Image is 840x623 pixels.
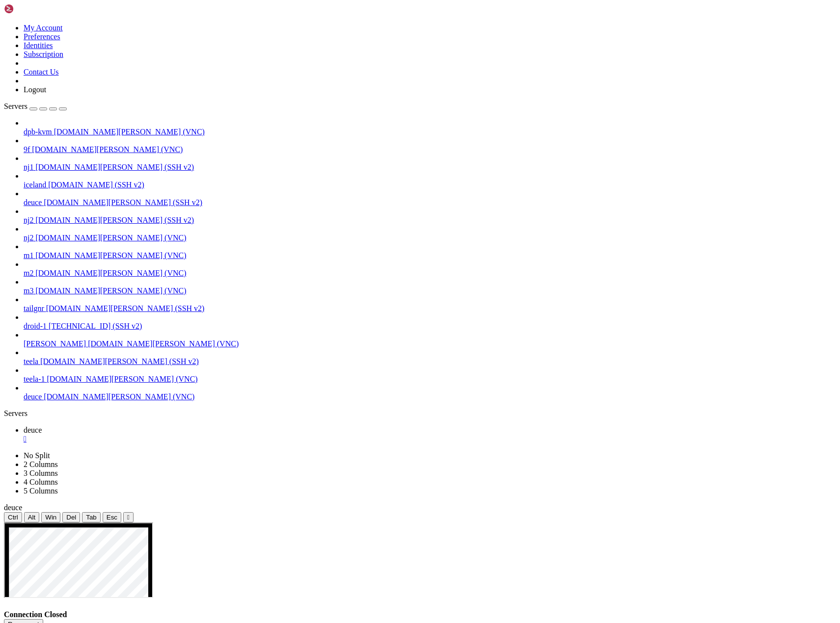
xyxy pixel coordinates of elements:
[82,512,101,522] button: Tab
[24,216,33,224] span: nj2
[24,251,33,260] span: m1
[66,514,76,521] span: Del
[8,514,18,521] span: Ctrl
[4,409,836,418] div: Servers
[45,514,56,521] span: Win
[54,128,205,136] span: [DOMAIN_NAME][PERSON_NAME] (VNC)
[24,435,836,443] a: 
[4,503,22,512] span: deuce
[35,216,194,224] span: [DOMAIN_NAME][PERSON_NAME] (SSH v2)
[24,392,42,401] span: deuce
[127,514,130,521] div: 
[24,225,836,242] li: nj2 [DOMAIN_NAME][PERSON_NAME] (VNC)
[4,610,67,619] span: Connection Closed
[28,514,36,521] span: Alt
[24,322,836,331] a: droid-1 [TECHNICAL_ID] (SSH v2)
[24,426,42,434] span: deuce
[35,163,194,171] span: [DOMAIN_NAME][PERSON_NAME] (SSH v2)
[24,216,836,225] a: nj2 [DOMAIN_NAME][PERSON_NAME] (SSH v2)
[24,242,836,260] li: m1 [DOMAIN_NAME][PERSON_NAME] (VNC)
[46,304,205,312] span: [DOMAIN_NAME][PERSON_NAME] (SSH v2)
[24,145,30,154] span: 9f
[24,322,47,330] span: droid-1
[24,32,60,41] a: Preferences
[24,295,836,313] li: tailgnr [DOMAIN_NAME][PERSON_NAME] (SSH v2)
[35,251,186,260] span: [DOMAIN_NAME][PERSON_NAME] (VNC)
[62,512,80,522] button: Del
[88,339,239,348] span: [DOMAIN_NAME][PERSON_NAME] (VNC)
[24,128,52,136] span: dpb-kvm
[24,304,44,312] span: tailgnr
[4,4,60,14] img: Shellngn
[24,339,86,348] span: [PERSON_NAME]
[4,102,67,110] a: Servers
[123,512,134,522] button: 
[24,163,836,172] a: nj1 [DOMAIN_NAME][PERSON_NAME] (SSH v2)
[24,348,836,366] li: teela [DOMAIN_NAME][PERSON_NAME] (SSH v2)
[24,128,836,136] a: dpb-kvm [DOMAIN_NAME][PERSON_NAME] (VNC)
[107,514,117,521] span: Esc
[24,41,53,50] a: Identities
[24,198,42,207] span: deuce
[24,269,33,277] span: m2
[32,145,183,154] span: [DOMAIN_NAME][PERSON_NAME] (VNC)
[24,189,836,207] li: deuce [DOMAIN_NAME][PERSON_NAME] (SSH v2)
[24,251,836,260] a: m1 [DOMAIN_NAME][PERSON_NAME] (VNC)
[24,375,836,384] a: teela-1 [DOMAIN_NAME][PERSON_NAME] (VNC)
[24,145,836,154] a: 9f [DOMAIN_NAME][PERSON_NAME] (VNC)
[24,163,33,171] span: nj1
[24,313,836,331] li: droid-1 [TECHNICAL_ID] (SSH v2)
[4,512,22,522] button: Ctrl
[24,304,836,313] a: tailgnr [DOMAIN_NAME][PERSON_NAME] (SSH v2)
[41,512,60,522] button: Win
[24,426,836,443] a: deuce
[24,24,63,32] a: My Account
[24,460,58,468] a: 2 Columns
[35,286,186,295] span: [DOMAIN_NAME][PERSON_NAME] (VNC)
[24,68,59,76] a: Contact Us
[24,469,58,477] a: 3 Columns
[49,322,142,330] span: [TECHNICAL_ID] (SSH v2)
[44,392,194,401] span: [DOMAIN_NAME][PERSON_NAME] (VNC)
[24,357,836,366] a: teela [DOMAIN_NAME][PERSON_NAME] (SSH v2)
[24,384,836,401] li: deuce [DOMAIN_NAME][PERSON_NAME] (VNC)
[24,375,45,383] span: teela-1
[24,119,836,136] li: dpb-kvm [DOMAIN_NAME][PERSON_NAME] (VNC)
[24,451,50,460] a: No Split
[24,487,58,495] a: 5 Columns
[24,207,836,225] li: nj2 [DOMAIN_NAME][PERSON_NAME] (SSH v2)
[24,278,836,295] li: m3 [DOMAIN_NAME][PERSON_NAME] (VNC)
[24,357,38,365] span: teela
[40,357,199,365] span: [DOMAIN_NAME][PERSON_NAME] (SSH v2)
[24,234,836,242] a: nj2 [DOMAIN_NAME][PERSON_NAME] (VNC)
[35,269,186,277] span: [DOMAIN_NAME][PERSON_NAME] (VNC)
[24,512,40,522] button: Alt
[24,234,33,242] span: nj2
[47,375,198,383] span: [DOMAIN_NAME][PERSON_NAME] (VNC)
[48,181,144,189] span: [DOMAIN_NAME] (SSH v2)
[24,286,33,295] span: m3
[24,286,836,295] a: m3 [DOMAIN_NAME][PERSON_NAME] (VNC)
[44,198,202,207] span: [DOMAIN_NAME][PERSON_NAME] (SSH v2)
[24,50,63,58] a: Subscription
[35,234,186,242] span: [DOMAIN_NAME][PERSON_NAME] (VNC)
[24,136,836,154] li: 9f [DOMAIN_NAME][PERSON_NAME] (VNC)
[24,181,836,189] a: iceland [DOMAIN_NAME] (SSH v2)
[24,331,836,348] li: [PERSON_NAME] [DOMAIN_NAME][PERSON_NAME] (VNC)
[24,198,836,207] a: deuce [DOMAIN_NAME][PERSON_NAME] (SSH v2)
[24,478,58,486] a: 4 Columns
[24,172,836,189] li: iceland [DOMAIN_NAME] (SSH v2)
[24,339,836,348] a: [PERSON_NAME] [DOMAIN_NAME][PERSON_NAME] (VNC)
[24,85,46,94] a: Logout
[24,392,836,401] a: deuce [DOMAIN_NAME][PERSON_NAME] (VNC)
[4,102,27,110] span: Servers
[24,366,836,384] li: teela-1 [DOMAIN_NAME][PERSON_NAME] (VNC)
[103,512,121,522] button: Esc
[24,260,836,278] li: m2 [DOMAIN_NAME][PERSON_NAME] (VNC)
[24,181,46,189] span: iceland
[24,154,836,172] li: nj1 [DOMAIN_NAME][PERSON_NAME] (SSH v2)
[24,269,836,278] a: m2 [DOMAIN_NAME][PERSON_NAME] (VNC)
[86,514,97,521] span: Tab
